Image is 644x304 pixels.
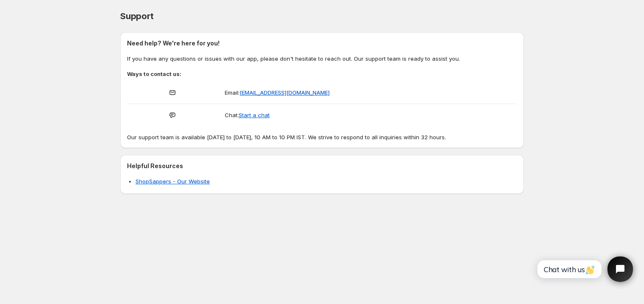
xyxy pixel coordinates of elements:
[127,70,517,78] h3: Ways to contact us:
[225,112,239,118] span: Chat:
[136,178,210,185] a: ShopSappers - Our Website
[240,89,330,96] a: [EMAIL_ADDRESS][DOMAIN_NAME]
[528,249,640,289] iframe: Tidio Chat
[120,11,154,21] span: Support
[127,162,517,170] h2: Helpful Resources
[127,133,517,141] p: Our support team is available [DATE] to [DATE], 10 AM to 10 PM IST. We strive to respond to all i...
[127,54,517,63] p: If you have any questions or issues with our app, please don't hesitate to reach out. Our support...
[127,39,517,48] h2: Need help? We're here for you!
[239,112,270,118] button: Start a chat
[225,89,240,96] span: Email:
